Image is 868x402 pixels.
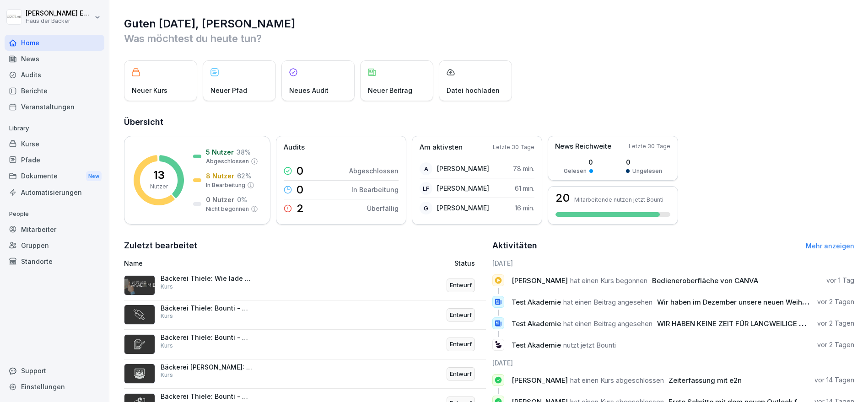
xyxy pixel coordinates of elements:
[652,276,758,285] span: Bedieneroberfläche von CANVA
[368,86,412,95] p: Neuer Beitrag
[86,171,102,182] div: New
[454,258,475,268] p: Status
[132,86,167,95] p: Neuer Kurs
[512,319,561,328] span: Test Akademie
[349,166,399,176] p: Abgeschlossen
[515,183,534,193] p: 61 min.
[5,237,104,253] a: Gruppen
[555,141,611,152] p: News Reichweite
[493,143,534,151] p: Letzte 30 Tage
[161,392,252,401] p: Bäckerei Thiele: Bounti - Wie lege ich Benutzer an?
[5,184,104,200] a: Automatisierungen
[513,164,534,173] p: 78 min.
[437,164,489,173] p: [PERSON_NAME]
[210,86,247,95] p: Neuer Pfad
[512,298,561,306] span: Test Akademie
[297,166,303,177] p: 0
[206,195,234,204] p: 0 Nutzer
[124,364,155,384] img: h0ir0warzjvm1vzjfykkf11s.png
[555,193,570,204] h3: 20
[5,363,104,379] div: Support
[206,181,245,189] p: In Bearbeitung
[5,67,104,83] a: Audits
[817,319,854,328] p: vor 2 Tagen
[124,239,486,252] h2: Zuletzt bearbeitet
[26,10,92,17] p: [PERSON_NAME] Ehlerding
[124,359,486,389] a: Bäckerei [PERSON_NAME]: Wie erzeuge ich einen Benutzerbericht?KursEntwurf
[450,311,472,320] p: Entwurf
[450,281,472,290] p: Entwurf
[447,86,500,95] p: Datei hochladen
[161,342,173,350] p: Kurs
[450,340,472,349] p: Entwurf
[814,375,854,385] p: vor 14 Tagen
[563,319,652,328] span: hat einen Beitrag angesehen
[5,136,104,152] a: Kurse
[150,182,168,191] p: Nutzer
[5,253,104,269] a: Standorte
[367,204,399,213] p: Überfällig
[5,121,104,136] p: Library
[512,376,568,385] span: [PERSON_NAME]
[161,333,252,342] p: Bäckerei Thiele: Bounti - Wie erzeuge ich einen Kursbericht?
[492,239,537,252] h2: Aktivitäten
[492,358,854,368] h6: [DATE]
[570,376,664,385] span: hat einen Kurs abgeschlossen
[570,276,647,285] span: hat einen Kurs begonnen
[153,170,165,181] p: 13
[124,305,155,325] img: pkjk7b66iy5o0dy6bqgs99sq.png
[206,205,249,213] p: Nicht begonnen
[124,300,486,330] a: Bäckerei Thiele: Bounti - Wie wird ein Kurs zugewiesen?KursEntwurf
[161,274,252,283] p: Bäckerei Thiele: Wie lade ich mir die Bounti App herunter?
[206,171,234,181] p: 8 Nutzer
[284,142,305,153] p: Audits
[817,297,854,306] p: vor 2 Tagen
[124,334,155,354] img: yv9h8086xynjfnu9qnkzu07k.png
[806,242,854,250] a: Mehr anzeigen
[206,157,249,166] p: Abgeschlossen
[206,147,234,157] p: 5 Nutzer
[420,142,463,153] p: Am aktivsten
[512,276,568,285] span: [PERSON_NAME]
[632,167,662,175] p: Ungelesen
[161,363,252,371] p: Bäckerei [PERSON_NAME]: Wie erzeuge ich einen Benutzerbericht?
[563,341,616,349] span: nutzt jetzt Bounti
[626,157,662,167] p: 0
[5,99,104,115] a: Veranstaltungen
[563,298,652,306] span: hat einen Beitrag angesehen
[669,376,742,385] span: Zeiterfassung mit e2n
[5,221,104,237] a: Mitarbeiter
[5,152,104,168] a: Pfade
[124,116,854,129] h2: Übersicht
[512,341,561,349] span: Test Akademie
[564,167,587,175] p: Gelesen
[124,271,486,300] a: Bäckerei Thiele: Wie lade ich mir die Bounti App herunter?KursEntwurf
[161,312,173,320] p: Kurs
[826,276,854,285] p: vor 1 Tag
[5,51,104,67] a: News
[5,379,104,395] a: Einstellungen
[124,16,854,31] h1: Guten [DATE], [PERSON_NAME]
[161,371,173,379] p: Kurs
[237,147,251,157] p: 38 %
[515,203,534,213] p: 16 min.
[124,258,350,268] p: Name
[237,171,251,181] p: 62 %
[161,304,252,312] p: Bäckerei Thiele: Bounti - Wie wird ein Kurs zugewiesen?
[124,330,486,359] a: Bäckerei Thiele: Bounti - Wie erzeuge ich einen Kursbericht?KursEntwurf
[5,35,104,51] div: Home
[5,168,104,185] div: Dokumente
[450,370,472,379] p: Entwurf
[817,340,854,349] p: vor 2 Tagen
[124,275,155,295] img: s78w77shk91l4aeybtorc9h7.png
[26,18,92,24] p: Haus der Bäcker
[629,142,670,150] p: Letzte 30 Tage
